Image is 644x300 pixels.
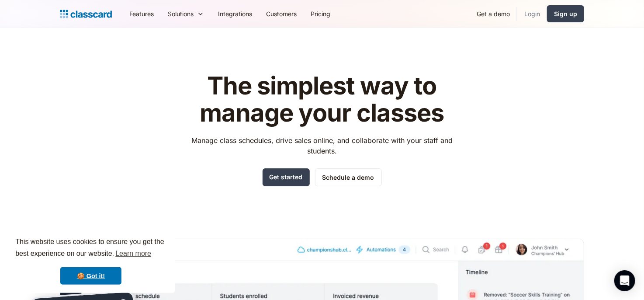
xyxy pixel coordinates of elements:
a: Get a demo [470,4,517,24]
a: dismiss cookie message [60,267,121,285]
div: Sign up [554,9,577,18]
span: This website uses cookies to ensure you get the best experience on our website. [15,237,166,260]
a: Customers [259,4,304,24]
div: cookieconsent [7,228,175,293]
div: Solutions [168,9,194,18]
a: Schedule a demo [315,168,382,186]
a: Integrations [211,4,259,24]
a: Login [517,4,547,24]
a: home [60,8,112,20]
p: Manage class schedules, drive sales online, and collaborate with your staff and students. [184,135,461,156]
a: learn more about cookies [114,247,152,260]
div: Solutions [161,4,211,24]
a: Features [122,4,161,24]
a: Get started [263,168,310,186]
a: Pricing [304,4,337,24]
h1: The simplest way to manage your classes [184,73,461,126]
a: Sign up [547,5,584,22]
div: Open Intercom Messenger [614,270,635,291]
